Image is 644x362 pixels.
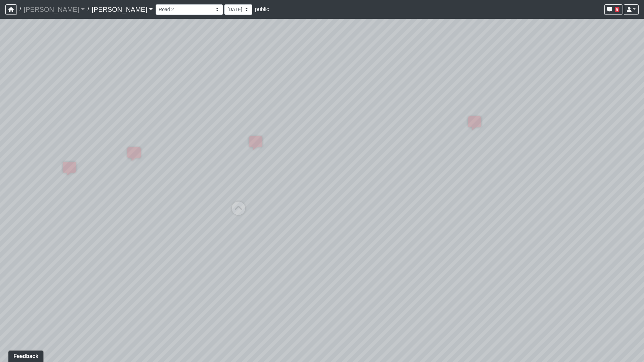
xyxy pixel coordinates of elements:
[5,349,45,362] iframe: Ybug feedback widget
[85,3,92,16] span: /
[24,3,85,16] a: [PERSON_NAME]
[255,6,269,12] span: public
[604,4,622,15] button: 5
[615,7,619,12] span: 5
[92,3,153,16] a: [PERSON_NAME]
[17,3,24,16] span: /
